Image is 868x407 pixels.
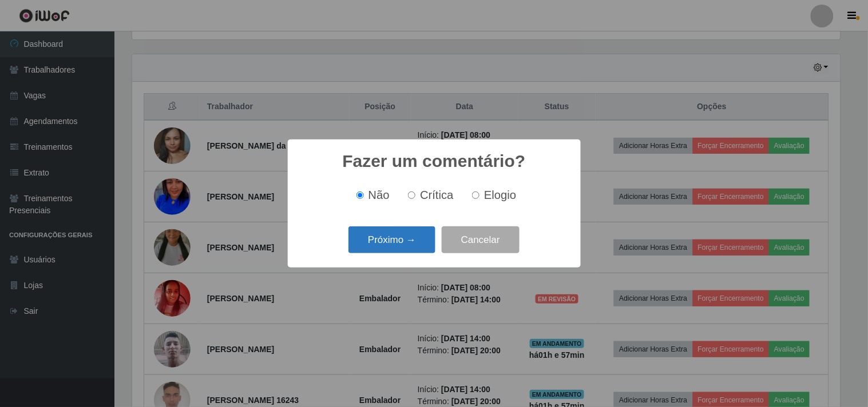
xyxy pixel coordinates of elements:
[420,189,454,201] span: Crítica
[342,151,525,171] h2: Fazer um comentário?
[484,189,516,201] span: Elogio
[442,226,520,253] button: Cancelar
[348,226,435,253] button: Próximo →
[408,191,415,199] input: Crítica
[368,189,390,201] span: Não
[472,191,479,199] input: Elogio
[356,191,364,199] input: Não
